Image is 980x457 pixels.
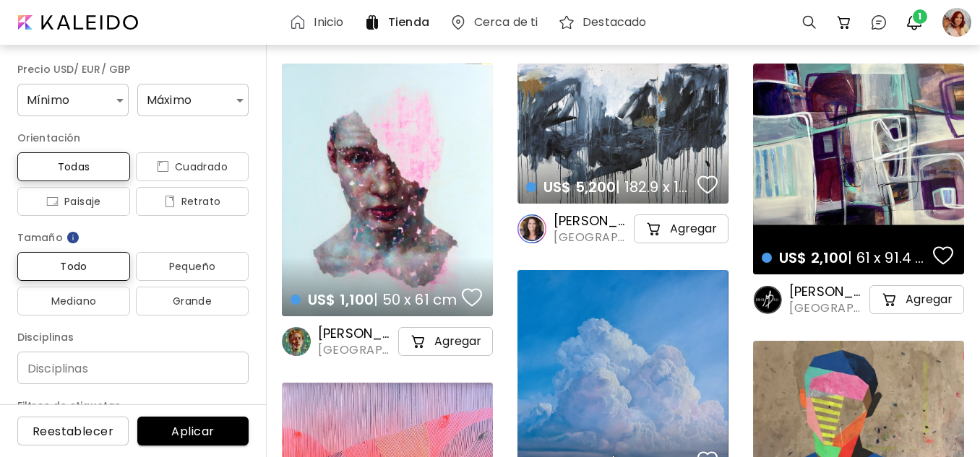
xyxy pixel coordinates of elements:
img: cart [835,14,853,31]
div: Mínimo [17,84,129,116]
h6: Precio USD/ EUR/ GBP [17,61,249,78]
h5: Agregar [434,334,481,349]
button: Todo [17,252,130,281]
a: Cerca de ti [450,14,543,31]
a: US$ 1,100| 50 x 61 cmfavoriteshttps://cdn.kaleido.art/CDN/Artwork/169884/Primary/medium.webp?upda... [282,64,493,316]
h6: Destacado [583,17,646,28]
h6: [PERSON_NAME] [318,325,395,342]
img: chatIcon [870,14,887,31]
img: info [66,230,80,245]
button: Reestablecer [17,417,129,445]
span: 1 [913,9,927,24]
a: [PERSON_NAME] Art[GEOGRAPHIC_DATA], [GEOGRAPHIC_DATA]cart-iconAgregar [753,283,964,316]
h6: Disciplinas [17,328,249,346]
span: Pequeño [147,258,237,275]
h6: Orientación [17,129,249,147]
button: Grande [136,287,249,315]
span: Mediano [29,292,119,310]
span: [GEOGRAPHIC_DATA], [GEOGRAPHIC_DATA] [318,342,395,358]
div: Máximo [137,84,249,116]
span: Retrato [147,193,237,210]
h6: Tienda [388,17,429,28]
img: cart-icon [645,220,663,238]
span: Aplicar [149,424,237,439]
button: Pequeño [136,252,249,281]
button: cart-iconAgregar [869,285,964,314]
a: Destacado [558,14,652,31]
a: Inicio [289,14,349,31]
a: US$ 5,200| 182.9 x 121.9 cmfavoriteshttps://cdn.kaleido.art/CDN/Artwork/174515/Primary/medium.web... [517,64,728,204]
img: cart-icon [881,291,898,308]
h6: [PERSON_NAME] Art [789,283,867,300]
img: icon [46,196,59,207]
span: [GEOGRAPHIC_DATA], [GEOGRAPHIC_DATA] [554,230,631,245]
img: cart-icon [410,333,427,350]
a: Tienda [364,14,435,31]
span: US$ 5,200 [543,177,616,197]
h4: | 61 x 91.4 cm [762,248,929,267]
h5: Agregar [670,222,717,236]
h6: [PERSON_NAME] [554,212,631,230]
span: Todo [29,258,119,275]
a: [PERSON_NAME][GEOGRAPHIC_DATA], [GEOGRAPHIC_DATA]cart-iconAgregar [517,212,728,245]
img: bellIcon [906,14,923,31]
button: favorites [929,241,957,270]
button: iconRetrato [136,187,249,216]
span: Reestablecer [29,424,117,439]
a: [PERSON_NAME][GEOGRAPHIC_DATA], [GEOGRAPHIC_DATA]cart-iconAgregar [282,325,493,358]
h6: Cerca de ti [474,17,538,28]
h4: | 50 x 61 cm [291,290,457,309]
button: cart-iconAgregar [398,327,493,356]
a: US$ 2,100| 61 x 91.4 cmfavoriteshttps://cdn.kaleido.art/CDN/Artwork/174292/Primary/medium.webp?up... [753,64,964,274]
img: icon [164,196,176,207]
span: Paisaje [29,193,119,210]
span: Grande [147,292,237,310]
span: Todas [29,158,119,175]
button: Aplicar [137,417,249,445]
button: cart-iconAgregar [634,214,728,243]
h6: Tamaño [17,229,249,246]
span: US$ 2,100 [779,248,848,268]
h6: Inicio [314,17,343,28]
button: bellIcon1 [902,10,927,35]
button: favorites [458,283,486,312]
button: favorites [694,170,721,199]
span: US$ 1,100 [308,290,374,310]
h4: | 182.9 x 121.9 cm [526,178,693,196]
button: iconCuadrado [136,152,249,181]
h6: Filtros de etiquetas [17,397,249,414]
button: iconPaisaje [17,187,130,216]
h5: Agregar [906,292,953,307]
span: [GEOGRAPHIC_DATA], [GEOGRAPHIC_DATA] [789,300,867,316]
button: Todas [17,152,130,181]
button: Mediano [17,287,130,315]
img: icon [157,161,169,173]
span: Cuadrado [147,158,237,175]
